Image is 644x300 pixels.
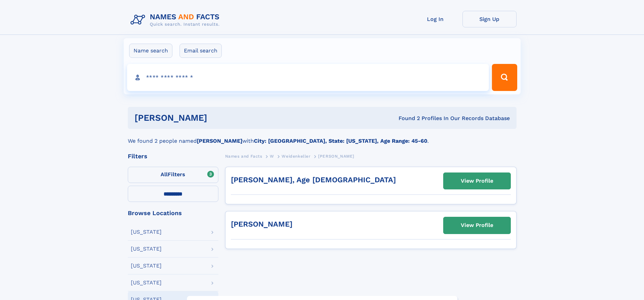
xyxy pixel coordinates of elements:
[131,229,162,235] div: [US_STATE]
[127,64,489,91] input: search input
[231,220,292,228] a: [PERSON_NAME]
[128,167,218,183] label: Filters
[128,129,517,145] div: We found 2 people named with .
[270,152,274,160] a: W
[225,152,262,160] a: Names and Facts
[492,64,517,91] button: Search Button
[128,153,218,159] div: Filters
[461,173,493,189] div: View Profile
[129,44,172,58] label: Name search
[131,263,162,269] div: [US_STATE]
[131,246,162,252] div: [US_STATE]
[131,280,162,285] div: [US_STATE]
[444,173,510,189] a: View Profile
[444,217,510,233] a: View Profile
[197,138,242,144] b: [PERSON_NAME]
[128,210,218,216] div: Browse Locations
[135,114,303,122] h1: [PERSON_NAME]
[254,138,427,144] b: City: [GEOGRAPHIC_DATA], State: [US_STATE], Age Range: 45-60
[161,171,168,178] span: All
[270,154,274,159] span: W
[303,115,510,122] div: Found 2 Profiles In Our Records Database
[461,217,493,233] div: View Profile
[318,154,354,159] span: [PERSON_NAME]
[180,44,222,58] label: Email search
[231,176,396,184] a: [PERSON_NAME], Age [DEMOGRAPHIC_DATA]
[282,154,310,159] span: Weidenkeller
[282,152,310,160] a: Weidenkeller
[128,11,225,29] img: Logo Names and Facts
[408,11,462,27] a: Log In
[462,11,517,27] a: Sign Up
